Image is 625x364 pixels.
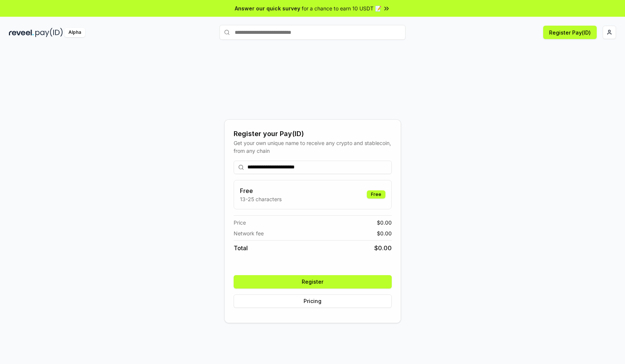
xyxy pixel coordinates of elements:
div: Alpha [64,28,85,37]
button: Pricing [234,294,392,308]
button: Register [234,275,392,289]
p: 13-25 characters [240,195,282,203]
span: Network fee [234,229,264,237]
div: Register your Pay(ID) [234,129,392,139]
div: Get your own unique name to receive any crypto and stablecoin, from any chain [234,139,392,155]
span: for a chance to earn 10 USDT 📝 [302,4,381,12]
span: Total [234,244,248,252]
span: $ 0.00 [374,244,392,252]
h3: Free [240,186,282,195]
div: Free [367,190,385,199]
span: Price [234,219,246,226]
span: $ 0.00 [377,229,392,237]
img: reveel_dark [9,28,34,37]
span: $ 0.00 [377,219,392,226]
span: Answer our quick survey [235,4,300,12]
img: pay_id [35,28,63,37]
button: Register Pay(ID) [543,26,597,39]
